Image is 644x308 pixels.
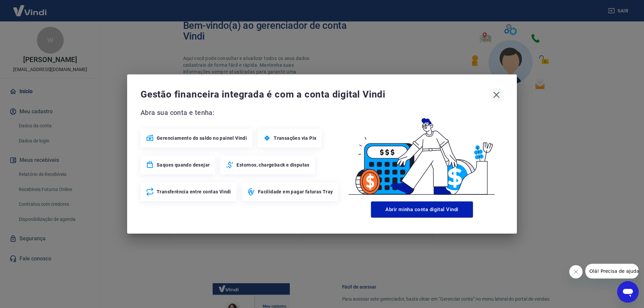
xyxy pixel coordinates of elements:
iframe: Mensagem da empresa [585,264,639,279]
iframe: Botão para abrir a janela de mensagens [617,281,639,303]
span: Olá! Precisa de ajuda? [4,5,56,10]
button: Abrir minha conta digital Vindi [371,201,473,218]
span: Transações via Pix [274,135,316,141]
span: Abra sua conta e tenha: [141,107,340,118]
span: Facilidade em pagar faturas Tray [258,188,333,195]
img: Good Billing [340,107,503,199]
span: Gerenciamento do saldo no painel Vindi [157,135,247,141]
span: Gestão financeira integrada é com a conta digital Vindi [141,88,489,101]
span: Estornos, chargeback e disputas [236,162,309,168]
span: Saques quando desejar [157,162,210,168]
span: Transferência entre contas Vindi [157,188,231,195]
iframe: Fechar mensagem [569,265,583,279]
